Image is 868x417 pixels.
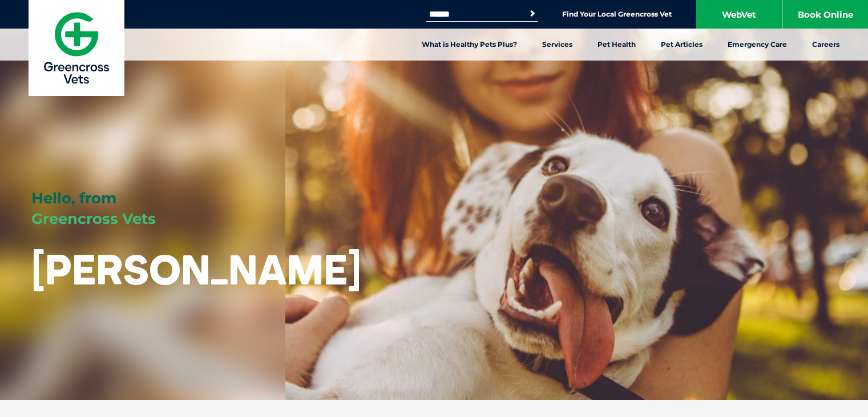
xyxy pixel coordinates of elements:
[530,29,585,61] a: Services
[31,247,361,292] h1: [PERSON_NAME]
[409,29,530,61] a: What is Healthy Pets Plus?
[715,29,800,61] a: Emergency Care
[31,210,156,228] span: Greencross Vets
[562,10,672,19] a: Find Your Local Greencross Vet
[31,189,116,207] span: Hello, from
[800,29,852,61] a: Careers
[585,29,648,61] a: Pet Health
[527,8,538,19] button: Search
[648,29,715,61] a: Pet Articles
